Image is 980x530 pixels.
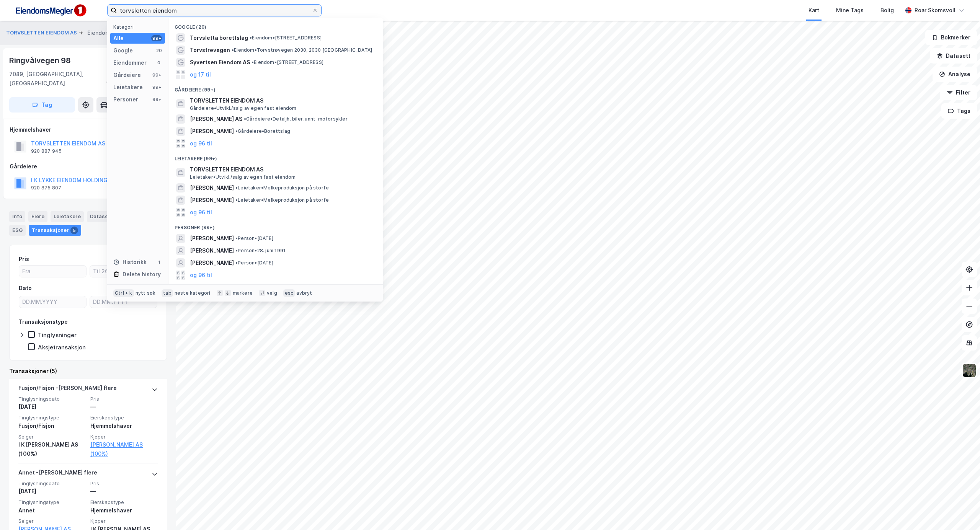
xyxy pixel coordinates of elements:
span: Kjøper [90,434,158,440]
div: Transaksjonstype [19,317,68,326]
div: esc [283,289,295,297]
a: [PERSON_NAME] AS (100%) [90,440,158,458]
span: Leietaker • Melkeproduksjon på storfe [235,185,329,191]
input: DD.MM.YYYY [19,296,86,308]
input: Til 2679600 [90,266,157,277]
span: Leietaker • Utvikl./salg av egen fast eiendom [190,174,296,180]
div: markere [233,290,253,296]
div: Kontrollprogram for chat [942,493,980,530]
div: Dato [19,284,32,293]
div: [DATE] [18,402,86,411]
span: Tinglysningsdato [18,396,86,402]
span: • [250,35,252,41]
span: [PERSON_NAME] [190,127,234,136]
div: Ctrl + k [113,289,134,297]
div: Ringvålvegen 98 [9,54,72,67]
div: — [90,402,158,411]
div: Annet [18,506,86,515]
span: Gårdeiere • Detaljh. biler, unnt. motorsykler [244,116,348,122]
div: Leietakere [51,211,84,222]
button: Datasett [930,48,977,64]
div: Hjemmelshaver [90,421,158,431]
span: Selger [18,518,86,524]
span: Gårdeiere • Utvikl./salg av egen fast eiendom [190,105,297,111]
div: Tinglysninger [38,331,77,339]
div: Gårdeiere [113,70,141,80]
span: • [235,248,238,253]
span: Eiendom • Torvstrøvegen 2030, 2030 [GEOGRAPHIC_DATA] [232,47,372,53]
span: • [244,116,246,122]
span: Tinglysningstype [18,414,86,421]
div: Fusjon/Fisjon - [PERSON_NAME] flere [18,383,117,396]
div: Gårdeiere (99+) [168,81,383,95]
div: Datasett [87,211,125,222]
button: Tags [941,103,977,119]
div: ESG [9,225,26,236]
div: Historikk [113,258,147,267]
span: • [235,197,238,203]
div: Google [113,46,133,55]
span: Torvstrøvegen [190,46,230,55]
div: 1 [156,259,162,265]
div: 99+ [151,96,162,103]
div: Roar Skomsvoll [915,6,955,15]
div: 7089, [GEOGRAPHIC_DATA], [GEOGRAPHIC_DATA] [9,70,106,88]
span: Person • [DATE] [235,235,273,241]
div: Personer (99+) [168,219,383,232]
span: [PERSON_NAME] [190,234,234,243]
span: [PERSON_NAME] AS [190,114,242,124]
div: velg [267,290,277,296]
input: Søk på adresse, matrikkel, gårdeiere, leietakere eller personer [117,5,312,16]
div: Alle [113,34,124,43]
div: Google (20) [168,18,383,32]
span: Pris [90,396,158,402]
div: 20 [156,47,162,54]
div: tab [162,289,173,297]
button: Filter [940,85,977,100]
span: [PERSON_NAME] [190,196,234,205]
button: TORVSLETTEN EIENDOM AS [6,29,78,37]
span: Person • [DATE] [235,260,273,266]
div: Leietakere (99+) [168,150,383,163]
span: Gårdeiere • Borettslag [235,128,290,134]
img: 9k= [962,363,977,378]
div: Hjemmelshaver [10,125,167,134]
div: [GEOGRAPHIC_DATA], 177/657 [106,70,167,88]
div: Eiendom [87,28,110,38]
div: 5 [70,227,78,234]
span: Tinglysningsdato [18,480,86,487]
div: Annet - [PERSON_NAME] flere [18,468,97,480]
span: TORVSLETTEN EIENDOM AS [190,165,374,174]
div: Transaksjoner [29,225,81,236]
div: Eiendommer [113,58,147,67]
button: og 96 til [190,271,212,280]
span: Syvertsen Eiendom AS [190,58,250,67]
iframe: Chat Widget [942,493,980,530]
button: og 96 til [190,139,212,148]
span: Pris [90,480,158,487]
span: • [235,185,238,191]
span: Eierskapstype [90,414,158,421]
div: Eiere [28,211,47,222]
div: Kategori [113,24,165,30]
span: Kjøper [90,518,158,524]
div: Bolig [880,6,894,15]
span: Eierskapstype [90,499,158,506]
span: Person • 28. juni 1991 [235,248,286,254]
div: Mine Tags [836,6,864,15]
span: • [235,128,238,134]
div: 920 887 945 [31,148,62,154]
span: • [235,235,238,241]
div: Historikk (1) [168,281,383,295]
img: F4PB6Px+NJ5v8B7XTbfpPpyloAAAAASUVORK5CYII= [12,2,89,19]
div: 99+ [151,84,162,90]
div: I K [PERSON_NAME] AS (100%) [18,440,86,458]
div: 99+ [151,72,162,78]
div: Fusjon/Fisjon [18,421,86,431]
div: neste kategori [175,290,211,296]
div: Pris [19,254,29,264]
span: Torvsletta borettslag [190,33,248,42]
span: Leietaker • Melkeproduksjon på storfe [235,197,329,203]
span: • [235,260,238,266]
div: Personer [113,95,138,104]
